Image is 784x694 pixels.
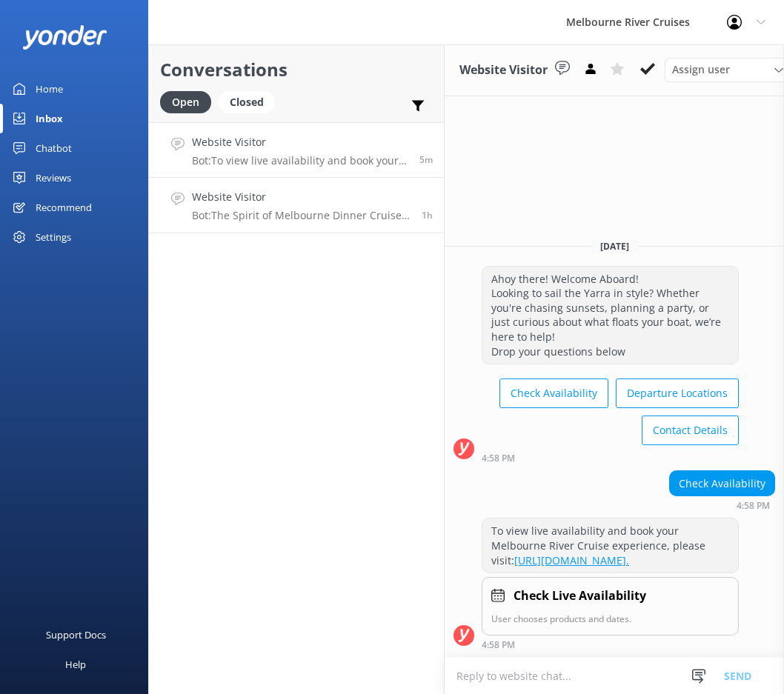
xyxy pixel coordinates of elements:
[737,501,770,510] strong: 4:58 PM
[669,500,775,510] div: Aug 25 2025 04:58pm (UTC +10:00) Australia/Sydney
[36,193,92,222] div: Recommend
[36,133,72,163] div: Chatbot
[192,189,411,205] h4: Website Visitor
[514,587,646,606] h4: Check Live Availability
[46,620,106,650] div: Support Docs
[36,104,63,133] div: Inbox
[22,25,107,50] img: yonder-white-logo.png
[672,61,730,78] span: Assign user
[192,154,408,167] p: Bot: To view live availability and book your Melbourne River Cruise experience, please visit: [UR...
[36,74,63,104] div: Home
[422,209,433,221] span: Aug 25 2025 03:21pm (UTC +10:00) Australia/Sydney
[192,134,408,150] h4: Website Visitor
[482,641,515,650] strong: 4:58 PM
[482,639,739,650] div: Aug 25 2025 04:58pm (UTC +10:00) Australia/Sydney
[616,378,739,408] button: Departure Locations
[670,471,774,496] div: Check Availability
[149,178,444,233] a: Website VisitorBot:The Spirit of Melbourne Dinner Cruise check-in closes at 7:30pm sharp, and lat...
[514,553,629,567] a: [URL][DOMAIN_NAME].
[482,453,739,463] div: Aug 25 2025 04:58pm (UTC +10:00) Australia/Sydney
[491,612,729,626] p: User chooses products and dates.
[499,378,608,408] button: Check Availability
[459,61,548,80] h3: Website Visitor
[192,209,411,222] p: Bot: The Spirit of Melbourne Dinner Cruise check-in closes at 7:30pm sharp, and late arrivals can...
[160,93,219,110] a: Open
[160,91,211,113] div: Open
[642,416,739,445] button: Contact Details
[160,56,433,84] h2: Conversations
[36,222,71,252] div: Settings
[219,91,275,113] div: Closed
[65,650,86,679] div: Help
[482,518,738,573] div: To view live availability and book your Melbourne River Cruise experience, please visit:
[36,163,71,193] div: Reviews
[419,153,433,166] span: Aug 25 2025 04:58pm (UTC +10:00) Australia/Sydney
[591,240,638,253] span: [DATE]
[482,454,515,463] strong: 4:58 PM
[149,122,444,178] a: Website VisitorBot:To view live availability and book your Melbourne River Cruise experience, ple...
[482,267,738,364] div: Ahoy there! Welcome Aboard! Looking to sail the Yarra in style? Whether you're chasing sunsets, p...
[219,93,282,110] a: Closed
